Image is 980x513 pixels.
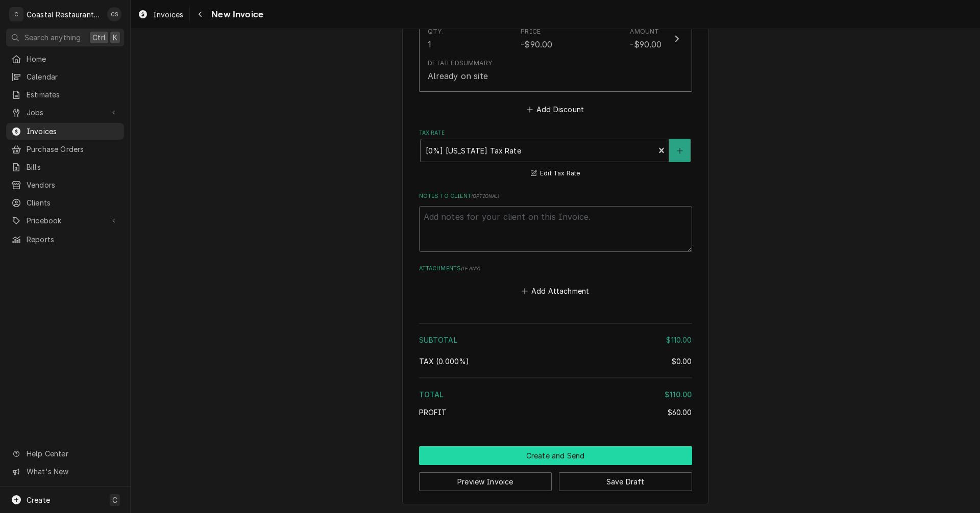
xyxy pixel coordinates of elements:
[461,266,480,271] span: ( if any )
[419,446,692,491] div: Button Group
[6,86,124,103] a: Estimates
[419,319,692,425] div: Amount Summary
[419,192,692,200] label: Notes to Client
[419,446,692,465] button: Create and Send
[520,284,591,298] button: Add Attachment
[419,390,444,399] span: Total
[529,167,582,180] button: Edit Tax Rate
[208,8,263,21] span: New Invoice
[630,27,659,36] div: Amount
[107,7,121,21] div: CS
[419,389,692,400] div: Total
[665,389,692,400] div: $110.00
[27,496,50,504] span: Create
[27,234,119,245] span: Reports
[9,7,23,21] div: C
[419,336,457,344] span: Subtotal
[666,335,692,345] div: $110.00
[107,7,121,21] div: Chris Sockriter's Avatar
[6,176,124,193] a: Vendors
[27,107,104,118] span: Jobs
[134,6,187,23] a: Invoices
[419,357,470,366] span: Tax ( 0.000% )
[419,356,692,367] div: Tax
[419,265,692,298] div: Attachments
[27,215,104,226] span: Pricebook
[419,408,447,417] span: Profit
[669,139,691,162] button: Create New Tax
[27,89,119,100] span: Estimates
[112,495,117,505] span: C
[27,448,118,459] span: Help Center
[419,446,692,465] div: Button Group Row
[419,129,692,137] label: Tax Rate
[6,50,124,67] a: Home
[668,408,692,417] span: $60.00
[428,38,431,50] div: 1
[521,38,552,50] div: -$90.00
[27,466,118,477] span: What's New
[419,265,692,273] label: Attachments
[6,463,124,480] a: Go to What's New
[677,147,683,155] svg: Create New Tax
[27,126,119,137] span: Invoices
[153,9,183,20] span: Invoices
[27,144,119,155] span: Purchase Orders
[27,54,119,64] span: Home
[419,465,692,491] div: Button Group Row
[559,472,692,491] button: Save Draft
[6,104,124,121] a: Go to Jobs
[6,123,124,140] a: Invoices
[428,70,488,82] div: Already on site
[6,29,124,46] button: Search anythingCtrlK
[6,68,124,85] a: Calendar
[27,9,102,20] div: Coastal Restaurant Repair
[419,407,692,418] div: Profit
[521,27,541,36] div: Price
[630,38,661,50] div: -$90.00
[419,129,692,179] div: Tax Rate
[6,194,124,211] a: Clients
[6,141,124,158] a: Purchase Orders
[27,197,119,208] span: Clients
[6,212,124,229] a: Go to Pricebook
[24,32,81,43] span: Search anything
[27,179,119,190] span: Vendors
[419,472,552,491] button: Preview Invoice
[27,162,119,172] span: Bills
[428,59,492,68] div: Detailed Summary
[419,192,692,252] div: Notes to Client
[428,27,444,36] div: Qty.
[471,193,500,199] span: ( optional )
[27,71,119,82] span: Calendar
[419,335,692,345] div: Subtotal
[525,102,585,117] button: Add Discount
[192,6,208,22] button: Navigate back
[113,32,117,43] span: K
[6,159,124,175] a: Bills
[6,445,124,462] a: Go to Help Center
[92,32,106,43] span: Ctrl
[6,231,124,248] a: Reports
[672,356,692,367] div: $0.00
